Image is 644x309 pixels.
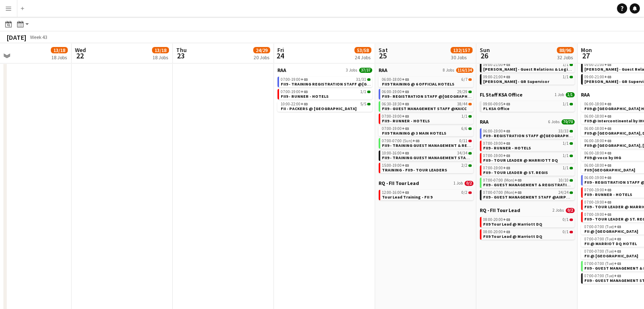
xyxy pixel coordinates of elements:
span: +03 [604,199,611,205]
span: 06:00-18:00 [584,127,611,131]
span: Tour Lead Training - FII 9 [382,194,432,200]
a: 10:00-22:00+035/5FII - PACKERS @ [GEOGRAPHIC_DATA] [281,101,370,111]
span: TRAINING - FII9 - TOUR LEADERS [382,167,447,173]
span: +03 [604,113,611,119]
span: +03 [402,101,409,107]
span: 06:00-19:00 [382,90,409,94]
span: 07:00-19:00 [584,200,611,204]
span: +03 [503,165,510,171]
a: 07:00-19:00+036/6FII9 TRAINING @ 3 MAIN HOTELS [382,126,472,135]
a: RQ - FII Tour Lead2 Jobs0/2 [480,207,575,213]
span: 1/1 [563,141,569,146]
span: 07:00-19:00 [382,114,409,119]
span: 13/18 [51,47,68,53]
span: +03 [503,128,510,134]
span: +03 [614,248,621,254]
span: +03 [604,212,611,217]
span: 23 [175,51,187,61]
span: 10:00-16:00 [382,151,409,155]
span: 07:00-19:00 [382,127,409,131]
span: 07:00-19:00 [281,77,308,82]
span: 1/1 [468,115,472,118]
span: 06:00-19:00 [483,129,510,133]
span: +03 [503,153,510,158]
span: 10/10 [558,178,569,182]
span: +03 [301,89,308,94]
a: RAA8 Jobs116/134 [379,67,473,73]
span: +03 [402,190,409,195]
div: 32 Jobs [557,54,573,61]
span: 06:00-18:00 [584,114,611,119]
span: +03 [402,89,409,94]
span: 33/33 [558,129,569,133]
span: 70/70 [561,119,575,124]
span: FII9 TRAINING @ 6 OFFICIAL HOTELS [382,81,454,87]
span: 88/96 [557,47,574,53]
span: 132/157 [451,47,473,53]
span: 38/44 [457,102,467,106]
span: +03 [604,126,611,131]
span: 13/18 [152,47,169,53]
span: 34/34 [457,151,467,155]
span: Youssef Khiari - GR Supervisor [483,79,549,84]
span: FL Staff KSA Office [480,91,522,98]
span: 25 [377,51,388,61]
a: RAA6 Jobs70/70 [480,119,575,125]
span: Mon [581,46,592,54]
span: 06:00-18:00 [584,163,611,168]
span: 06:00-18:00 [584,151,611,155]
span: FII9 - RUNNER - HOTELS [584,192,632,197]
span: +03 [514,177,522,183]
span: +03 [604,187,611,193]
span: 0/1 [569,218,573,221]
span: 06:00-18:00 [382,77,409,82]
span: 33/33 [569,130,573,132]
a: FL Staff KSA Office1 Job1/1 [480,91,575,98]
span: 07:00-07:00 (Sun) [382,139,420,143]
a: 06:00-19:00+0329/29FII9 - REGISTRATION STAFF @[GEOGRAPHIC_DATA] [382,89,472,99]
a: RAA3 Jobs37/37 [277,67,372,73]
span: FII9 - TRAINING REGISTRATION STAFF @Crown Plaza [281,81,405,87]
a: 10:00-16:00+0334/34FII9 - TRAINING GUEST MANAGEMENT STAFF @AIRPORT [382,150,472,160]
span: +03 [503,101,510,107]
span: 1/1 [569,76,573,78]
span: 1/1 [563,154,569,158]
span: +03 [503,62,510,67]
span: 1/1 [569,103,573,105]
span: 09:00-21:00 [584,63,611,67]
a: 08:00-20:00+030/1FII9 Tour Lead @ Marriott DQ [483,229,573,239]
span: 0/1 [563,218,569,222]
span: RAA [581,91,590,98]
span: 07:00-19:00 [584,212,611,217]
span: 27 [580,51,592,61]
span: Sevda Aliyeva - Guest Relations & Logistics Manager Onsite [483,66,611,72]
span: FII9 Hilton Riyadh Hotel & Residences [584,167,635,173]
span: FII9 - TRAINING GUEST MANAGEMENT STAFF @AIRPORT [382,155,495,160]
span: 07:00-07:00 (Tue) [584,262,621,266]
span: 10:00-22:00 [281,102,308,106]
span: 06:00-18:00 [584,102,611,106]
span: 22 [74,51,86,61]
span: 3 Jobs [346,68,357,73]
span: FL KSA Office [483,106,509,111]
span: 1 Job [453,181,463,186]
span: 29/29 [457,90,467,94]
span: Sun [480,46,490,54]
span: 8 Jobs [443,68,454,73]
div: [DATE] [7,33,26,41]
span: +03 [503,141,510,146]
span: 07:00-07:00 (Tue) [584,237,621,241]
span: 0/1 [569,231,573,233]
span: FII @ ST REGIS HOTEL [584,253,638,259]
span: Fri [277,46,284,54]
a: 06:00-19:00+0333/33FII9 - REGISTRATION STAFF @[GEOGRAPHIC_DATA] [483,128,573,138]
div: RAA3 Jobs37/3707:00-19:00+0331/31FII9 - TRAINING REGISTRATION STAFF @[GEOGRAPHIC_DATA]07:00-19:00... [277,67,372,113]
span: +03 [604,175,611,180]
span: 06:00-18:00 [584,139,611,143]
a: 07:00-07:00 (Mon)+0324/24FII9 - GUEST MANAGEMENT STAFF @AIRPORT [483,190,573,199]
a: 07:00-19:00+0331/31FII9 - TRAINING REGISTRATION STAFF @[GEOGRAPHIC_DATA] [281,77,370,86]
div: 18 Jobs [51,54,67,61]
span: +03 [503,229,510,235]
span: 6/6 [462,127,467,131]
a: 07:00-19:00+031/1FII9 - RUNNER - HOTELS [281,89,370,99]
